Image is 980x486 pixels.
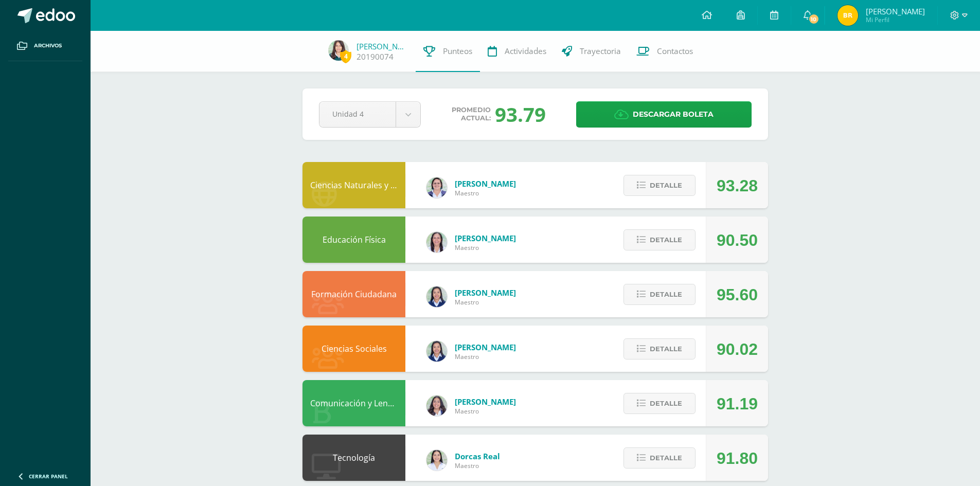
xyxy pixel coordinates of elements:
span: Detalle [650,230,682,249]
span: [PERSON_NAME] [866,6,925,16]
div: 95.60 [717,272,758,318]
a: 20190074 [357,51,394,62]
span: Detalle [650,394,682,413]
a: Unidad 4 [319,102,420,127]
span: Unidad 4 [332,102,383,126]
span: Maestro [455,352,516,361]
span: [PERSON_NAME] [455,178,516,189]
span: Trayectoria [580,46,621,57]
a: Trayectoria [554,31,629,72]
div: 91.80 [717,435,758,481]
span: Detalle [650,285,682,304]
a: Contactos [629,31,701,72]
span: Actividades [505,46,546,57]
img: 5801ad5ff5da2f5280a24362957fe2c4.png [838,5,858,26]
button: Detalle [623,393,696,414]
span: 4 [340,50,351,63]
button: Detalle [623,175,696,196]
button: Detalle [623,338,696,359]
span: [PERSON_NAME] [455,233,516,243]
a: Punteos [416,31,480,72]
a: Archivos [8,31,82,61]
img: 0720b70caab395a5f554da48e8831271.png [426,341,447,362]
span: Maestro [455,243,516,252]
img: 0720b70caab395a5f554da48e8831271.png [426,286,447,307]
div: Educación Física [302,217,405,263]
span: Punteos [443,46,472,57]
img: be86f1430f5fbfb0078a79d329e704bb.png [426,450,447,471]
a: Descargar boleta [576,101,752,128]
span: Contactos [657,46,693,57]
img: f77eda19ab9d4901e6803b4611072024.png [426,232,447,253]
span: [PERSON_NAME] [455,397,516,407]
div: Tecnología [302,435,405,481]
span: Archivos [34,42,62,50]
div: Ciencias Naturales y Tecnología [302,162,405,208]
div: 90.50 [717,217,758,263]
div: 91.19 [717,381,758,427]
button: Detalle [623,229,696,250]
span: Mi Perfil [866,15,925,24]
img: 7f3683f90626f244ba2c27139dbb4749.png [426,177,447,198]
a: [PERSON_NAME] [357,41,408,51]
div: Ciencias Sociales [302,326,405,372]
span: Descargar boleta [633,102,714,127]
div: Formación Ciudadana [302,271,405,317]
span: [PERSON_NAME] [455,342,516,352]
span: Cerrar panel [29,473,68,480]
div: Comunicación y Lenguaje L1 [302,380,405,426]
span: Dorcas Real [455,451,500,461]
span: Maestro [455,461,500,470]
span: Maestro [455,407,516,416]
a: Actividades [480,31,554,72]
span: Detalle [650,448,682,467]
span: [PERSON_NAME] [455,287,516,298]
span: Detalle [650,339,682,358]
div: 90.02 [717,326,758,372]
button: Detalle [623,284,696,305]
img: 488a420d0d1d2659f932af3dd8ec560d.png [328,40,349,61]
div: 93.79 [495,101,546,128]
div: 93.28 [717,163,758,209]
img: bf52aeb6cdbe2eea5b21ae620aebd9ca.png [426,395,447,416]
span: Detalle [650,176,682,195]
span: Maestro [455,298,516,307]
span: Promedio actual: [452,106,491,122]
span: Maestro [455,189,516,197]
button: Detalle [623,447,696,469]
span: 10 [808,13,819,25]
